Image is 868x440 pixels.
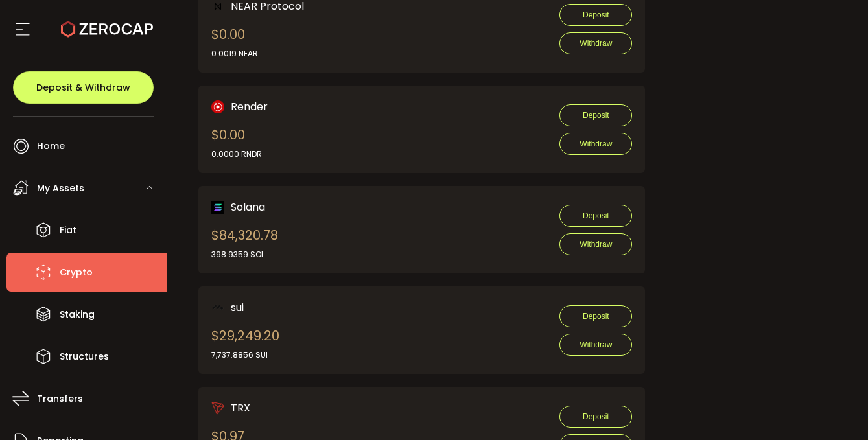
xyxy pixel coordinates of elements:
span: Deposit [583,111,609,120]
button: Deposit [559,205,632,227]
div: $29,249.20 [211,326,279,361]
div: $84,320.78 [211,226,278,261]
button: Withdraw [559,133,632,155]
img: rndr_portfolio.png [211,100,224,113]
button: Deposit [559,4,632,26]
span: TRX [231,400,250,416]
iframe: Chat Widget [803,378,868,440]
div: $0.00 [211,25,258,60]
button: Withdraw [559,334,632,356]
button: Deposit [559,104,632,126]
span: Render [231,98,268,115]
img: trx_portfolio.png [211,402,224,415]
img: sol_portfolio.png [211,201,224,214]
span: Deposit [583,211,609,220]
div: 0.0019 NEAR [211,48,258,60]
button: Withdraw [559,32,632,54]
span: Fiat [60,221,76,240]
img: sui_portfolio.png [211,301,224,314]
span: Deposit [583,10,609,19]
div: $0.00 [211,125,262,160]
span: Crypto [60,263,93,282]
span: Withdraw [580,240,612,249]
span: Transfers [37,389,83,408]
span: Withdraw [580,340,612,349]
div: 398.9359 SOL [211,249,278,261]
div: 7,737.8856 SUI [211,349,279,361]
div: 0.0000 RNDR [211,148,262,160]
span: Deposit [583,312,609,321]
button: Deposit & Withdraw [13,71,154,104]
span: Deposit [583,412,609,421]
span: My Assets [37,179,84,198]
span: Staking [60,305,95,324]
span: Withdraw [580,39,612,48]
span: Structures [60,347,109,366]
button: Deposit [559,406,632,428]
span: sui [231,299,244,316]
button: Withdraw [559,233,632,255]
span: Deposit & Withdraw [36,83,130,92]
button: Deposit [559,305,632,327]
span: Solana [231,199,265,215]
span: Withdraw [580,139,612,148]
span: Home [37,137,65,156]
